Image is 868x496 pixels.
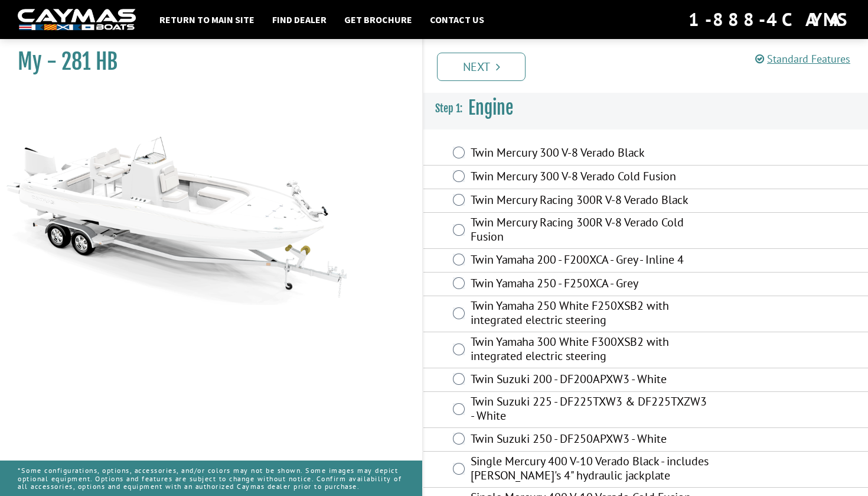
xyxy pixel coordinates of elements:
label: Twin Yamaha 300 White F300XSB2 with integrated electric steering [471,335,709,366]
label: Twin Mercury 300 V-8 Verado Black [471,145,709,163]
label: Twin Mercury 300 V-8 Verado Cold Fusion [471,169,709,186]
a: Next [437,53,526,81]
img: white-logo-c9c8dbefe5ff5ceceb0f0178aa75bf4bb51f6bca0971e226c86eb53dfe498488.png [18,9,136,31]
label: Single Mercury 400 V-10 Verado Black - includes [PERSON_NAME]'s 4" hydraulic jackplate [471,454,709,485]
a: Return to main site [154,12,260,27]
a: Get Brochure [338,12,418,27]
a: Contact Us [424,12,490,27]
label: Twin Mercury Racing 300R V-8 Verado Black [471,193,709,210]
a: Find Dealer [266,12,332,27]
h1: My - 281 HB [18,48,393,75]
label: Twin Mercury Racing 300R V-8 Verado Cold Fusion [471,215,709,247]
h3: Engine [423,86,868,130]
label: Twin Yamaha 200 - F200XCA - Grey - Inline 4 [471,252,709,270]
a: Standard Features [755,52,850,66]
label: Twin Suzuki 200 - DF200APXW3 - White [471,372,709,389]
ul: Pagination [434,51,868,81]
label: Twin Yamaha 250 - F250XCA - Grey [471,276,709,293]
p: *Some configurations, options, accessories, and/or colors may not be shown. Some images may depic... [18,461,404,496]
label: Twin Suzuki 225 - DF225TXW3 & DF225TXZW3 - White [471,394,709,426]
label: Twin Suzuki 250 - DF250APXW3 - White [471,432,709,449]
div: 1-888-4CAYMAS [688,7,850,33]
label: Twin Yamaha 250 White F250XSB2 with integrated electric steering [471,299,709,330]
